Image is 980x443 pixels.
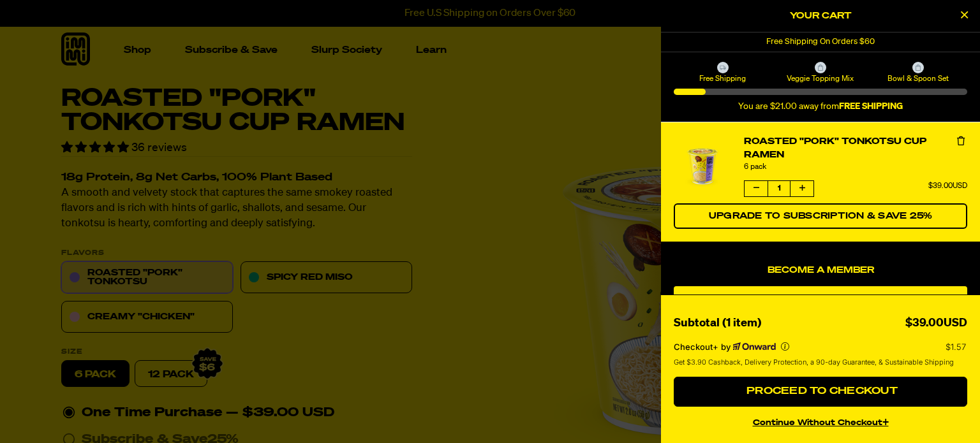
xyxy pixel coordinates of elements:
[676,73,769,84] span: Free Shipping
[791,181,813,196] button: Increase quantity of Roasted "Pork" Tonkotsu Cup Ramen
[744,135,967,162] a: Roasted "Pork" Tonkotsu Cup Ramen
[709,212,933,221] span: Upgrade to Subscription & Save 25%
[946,342,967,352] p: $1.57
[674,265,967,276] h4: Become a Member
[954,6,974,25] button: Close Cart
[661,33,980,52] div: 1 of 1
[721,342,731,352] span: by
[674,317,761,329] span: Subtotal (1 item)
[674,122,967,242] li: product
[674,357,954,368] span: Get $3.90 Cashback, Delivery Protection, a 90-day Guarantee, & Sustainable Shipping
[674,138,731,195] a: View details for Roasted "Pork" Tonkotsu Cup Ramen
[781,342,789,351] button: More info
[674,138,731,195] img: Roasted "Pork" Tonkotsu Cup Ramen
[872,73,965,84] span: Bowl & Spoon Set
[674,377,967,407] button: Proceed to Checkout
[905,314,967,333] div: $39.00USD
[674,286,967,393] div: product
[743,386,898,396] span: Proceed to Checkout
[773,73,867,84] span: Veggie Topping Mix
[839,102,903,111] b: FREE SHIPPING
[733,342,776,351] a: Powered by Onward
[674,342,718,352] span: Checkout+
[954,135,967,148] button: Remove Roasted "Pork" Tonkotsu Cup Ramen
[674,203,967,229] button: Switch Roasted "Pork" Tonkotsu Cup Ramen to a Subscription
[745,181,768,196] button: Decrease quantity of Roasted "Pork" Tonkotsu Cup Ramen
[674,6,967,25] h2: Your Cart
[928,182,967,190] span: $39.00USD
[674,101,967,112] div: You are $21.00 away from
[674,333,967,377] section: Checkout+
[6,386,120,437] iframe: Marketing Popup
[768,181,791,196] span: 1
[744,162,967,172] div: 6 pack
[674,412,967,430] button: continue without Checkout+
